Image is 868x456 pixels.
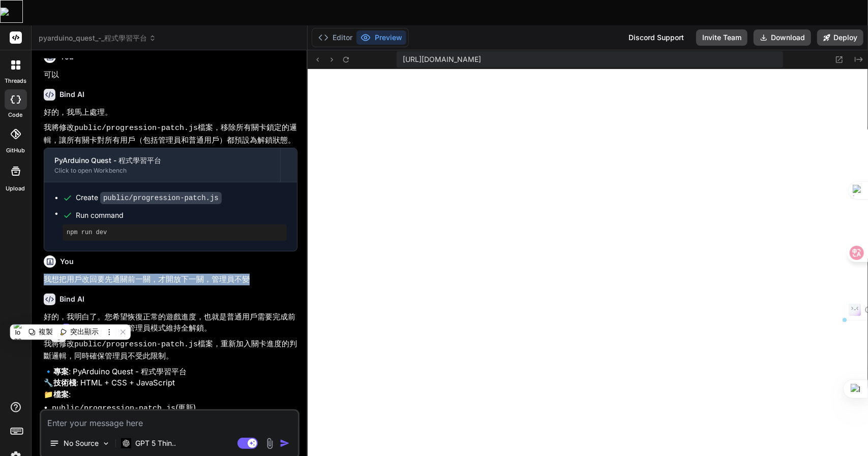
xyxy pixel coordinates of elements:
p: 好的，我明白了。您希望恢復正常的遊戲進度，也就是普通用戶需要完成前一關才能解鎖下一關，但管理員模式維持全解鎖。 [44,311,297,334]
button: Preview [356,30,406,45]
div: PyArduino Quest - 程式學習平台 [54,155,270,166]
label: code [9,111,23,119]
img: attachment [264,438,276,449]
p: 可以 [44,69,297,81]
strong: 專案 [53,367,69,376]
span: pyarduino_quest_-_程式學習平台 [39,33,156,43]
label: threads [5,77,26,85]
p: 🔹 : PyArduino Quest - 程式學習平台 🔧 : HTML + CSS + JavaScript 📁 : [44,366,297,401]
code: public/progression-patch.js [74,124,198,133]
div: Create [76,192,222,203]
div: Discord Support [622,29,690,46]
strong: 技術棧 [53,378,76,387]
h6: Bind AI [59,294,84,304]
pre: npm run dev [67,229,283,237]
button: PyArduino Quest - 程式學習平台Click to open Workbench [44,148,280,182]
p: 我想把用戶改回要先通關前一關，才開放下一關，管理員不變 [44,274,297,285]
button: Invite Team [696,29,747,46]
h6: Bind AI [59,89,84,100]
button: Deploy [817,29,863,46]
label: Upload [6,184,25,193]
p: GPT 5 Thin.. [135,438,176,448]
img: Pick Models [102,439,110,448]
label: GitHub [6,146,25,155]
h6: You [60,256,74,267]
li: (更新) [52,402,297,415]
strong: 檔案 [53,389,69,399]
p: 好的，我馬上處理。 [44,107,297,118]
button: Download [754,29,811,46]
p: 我將修改 檔案，重新加入關卡進度的判斷邏輯，同時確保管理員不受此限制。 [44,338,297,362]
img: icon [280,438,290,448]
span: Run command [76,210,287,220]
button: Editor [314,30,356,45]
code: public/progression-patch.js [100,192,222,204]
div: Click to open Workbench [54,167,270,175]
code: public/progression-patch.js [52,404,175,413]
p: 我將修改 檔案，移除所有關卡鎖定的邏輯，讓所有關卡對所有用戶（包括管理員和普通用戶）都預設為解鎖狀態。 [44,122,297,146]
img: GPT 5 Thinking High [121,438,131,448]
code: public/progression-patch.js [74,340,198,349]
span: [URL][DOMAIN_NAME] [403,54,481,64]
p: No Source [64,438,99,448]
